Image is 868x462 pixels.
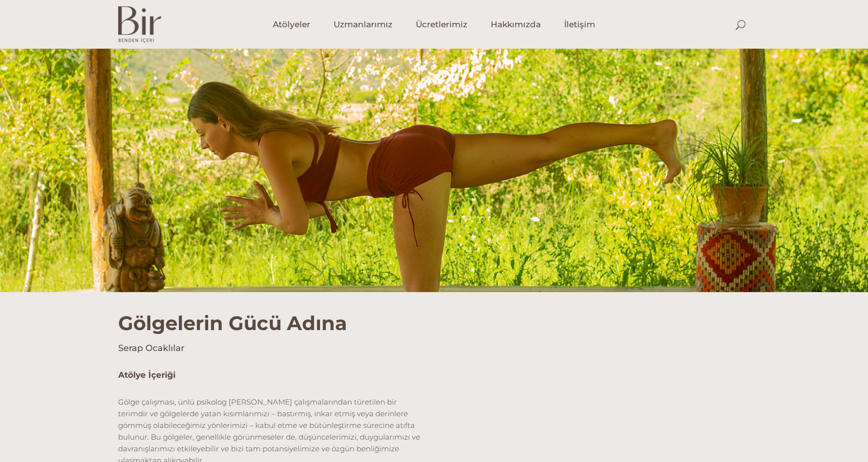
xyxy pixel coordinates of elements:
h5: Atölye İçeriği [118,369,427,382]
h1: Gölgelerin Gücü Adına [118,292,750,335]
span: Ücretlerimiz [416,19,467,30]
span: Hakkımızda [491,19,541,30]
span: Atölyeler [273,19,310,30]
h4: Serap Ocaklılar [118,342,750,354]
span: İletişim [564,19,595,30]
span: Uzmanlarımız [334,19,392,30]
